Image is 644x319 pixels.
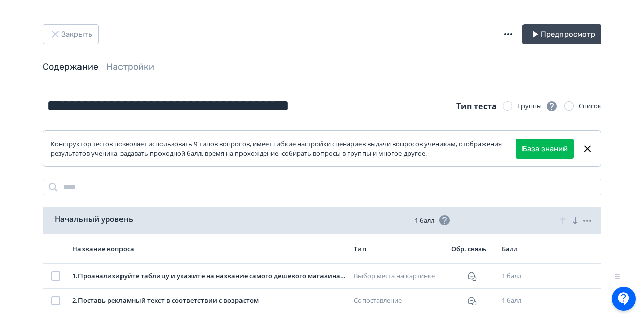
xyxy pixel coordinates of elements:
[55,213,133,225] span: Начальный уровень
[502,296,539,306] div: 1 балл
[415,214,451,226] span: 1 балл
[106,61,154,72] a: Настройки
[43,24,99,44] button: Закрыть
[43,61,98,72] a: Содержание
[502,244,539,253] div: Балл
[72,296,346,306] div: 2 . Поставь рекламный текст в соответствии с возрастом
[522,143,568,155] a: База знаний
[516,139,574,159] button: База знаний
[502,271,539,281] div: 1 балл
[354,271,443,281] div: Выбор места на картинке
[354,296,443,306] div: Сопоставление
[451,244,494,253] div: Обр. связь
[72,244,346,253] div: Название вопроса
[456,101,497,112] span: Тип теста
[517,100,558,112] div: Группы
[51,139,516,159] div: Конструктор тестов позволяет использовать 9 типов вопросов, имеет гибкие настройки сценариев выда...
[72,271,346,281] div: 1 . Проанализируйте таблицу и укажите на название самого дешевого магазина по все показателям.
[354,244,443,253] div: Тип
[579,101,601,111] div: Список
[522,24,601,44] button: Предпросмотр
